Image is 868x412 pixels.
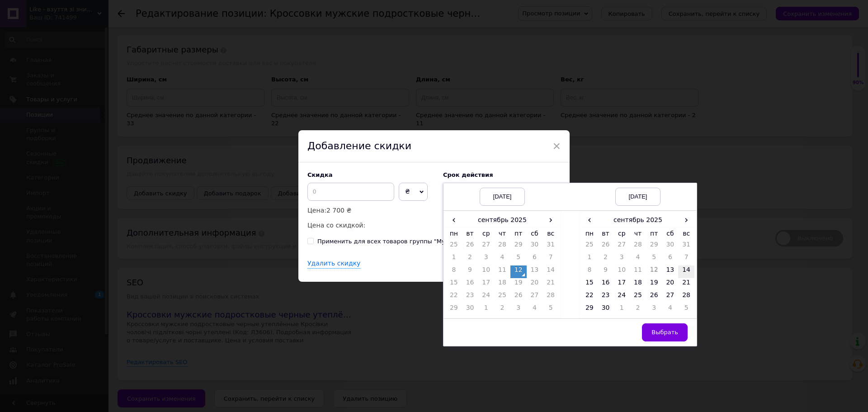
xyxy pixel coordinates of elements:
td: 30 [527,240,543,253]
td: 5 [510,253,527,265]
th: пн [446,227,462,240]
td: 11 [630,265,646,278]
td: 30 [462,303,478,316]
td: 13 [527,265,543,278]
td: 2 [494,303,510,316]
td: 22 [446,291,462,303]
span: 40р [421,50,439,61]
td: 15 [581,278,598,291]
th: ср [613,227,630,240]
th: пн [581,227,598,240]
td: 24 [478,291,494,303]
td: 1 [478,303,494,316]
td: 30 [598,303,614,316]
th: сентябрь 2025 [598,213,679,227]
td: 11 [494,265,510,278]
td: 21 [542,278,559,291]
th: чт [630,227,646,240]
span: Выбрать [651,329,678,336]
td: 9 [598,265,614,278]
a: [DOMAIN_NAME] [275,9,349,19]
td: 17 [478,278,494,291]
div: Удалить скидку [307,259,360,269]
td: 16 [598,278,614,291]
th: пт [646,227,662,240]
td: 14 [542,265,559,278]
td: 28 [542,291,559,303]
td: 25 [494,291,510,303]
td: 29 [510,240,527,253]
td: 26 [598,240,614,253]
td: 4 [527,303,543,316]
td: 21 [678,278,694,291]
td: 23 [462,291,478,303]
td: 29 [446,303,462,316]
div: [DATE] [480,188,525,206]
span: › [542,213,559,227]
td: 29 [581,303,598,316]
td: 12 [646,265,662,278]
td: 18 [630,278,646,291]
span: 36р [48,50,65,61]
td: 10 [478,265,494,278]
th: вс [542,227,559,240]
td: 3 [478,253,494,265]
p: Цена со скидкой: [307,220,434,230]
th: сб [662,227,679,240]
th: вс [678,227,694,240]
td: 4 [630,253,646,265]
td: 26 [462,240,478,253]
td: 23 [598,291,614,303]
td: 19 [510,278,527,291]
div: Применить для всех товаров группы "Мужские кроссовки" [317,237,501,246]
th: чт [494,227,510,240]
td: 2 [598,253,614,265]
td: 5 [542,303,559,316]
th: вт [598,227,614,240]
td: 25 [630,291,646,303]
td: 7 [678,253,694,265]
span: ‹ [581,213,598,227]
td: 28 [678,291,694,303]
td: 26 [646,291,662,303]
td: 4 [494,253,510,265]
td: 5 [646,253,662,265]
span: ‹ [446,213,462,227]
td: 6 [527,253,543,265]
td: 29 [646,240,662,253]
td: 8 [581,265,598,278]
td: 7 [542,253,559,265]
td: 26 [510,291,527,303]
td: 3 [510,303,527,316]
td: 1 [446,253,462,265]
td: 24 [613,291,630,303]
span: Скидка [307,171,333,178]
td: 27 [613,240,630,253]
td: 1 [581,253,598,265]
td: 3 [646,303,662,316]
td: 8 [446,265,462,278]
div: [DATE] [615,188,660,206]
td: 5 [678,303,694,316]
p: Цена: [307,205,434,215]
td: 31 [678,240,694,253]
span: 38р [235,50,252,61]
input: 0 [307,183,394,201]
th: сентябрь 2025 [462,213,543,227]
th: пт [510,227,527,240]
td: 19 [646,278,662,291]
td: 2 [462,253,478,265]
span: Добавление скидки [307,140,411,152]
td: 3 [613,253,630,265]
td: 2 [630,303,646,316]
th: ср [478,227,494,240]
td: 1 [613,303,630,316]
td: 27 [478,240,494,253]
td: 20 [662,278,679,291]
td: 16 [462,278,478,291]
td: 15 [446,278,462,291]
span: 39р [328,50,345,61]
td: 28 [494,240,510,253]
strong: розміри в наявності [241,29,340,41]
u: наш сайт: [231,9,270,19]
